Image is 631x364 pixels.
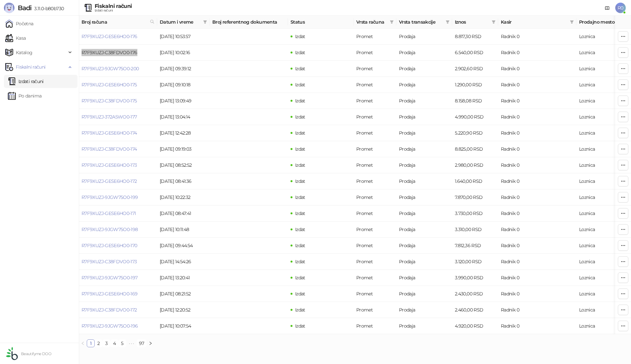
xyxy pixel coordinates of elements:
[157,125,210,141] td: [DATE] 12:42:28
[452,45,498,61] td: 6.540,00 RSD
[396,270,452,286] td: Prodaja
[79,189,157,205] td: R7F9XUZJ-9JGW75O0-199
[82,259,137,265] a: R7F9XUZJ-C38FDVO0-173
[79,109,157,125] td: R7F9XUZJ-372A5WO0-177
[79,77,157,93] td: R7F9XUZJ-GESE6HO0-175
[452,254,498,270] td: 3.120,00 RSD
[452,157,498,173] td: 2.980,00 RSD
[354,318,396,334] td: Promet
[79,125,157,141] td: R7F9XUZJ-GESE6HO0-174
[396,302,452,318] td: Prodaja
[8,75,44,88] a: Izdati računi
[498,302,576,318] td: Radnik 0
[137,339,147,347] li: 97
[5,32,26,45] a: Kasa
[452,302,498,318] td: 2.460,00 RSD
[82,50,137,55] a: R7F9XUZJ-C38FDVO0-176
[157,286,210,302] td: [DATE] 08:21:52
[354,270,396,286] td: Promet
[498,77,576,93] td: Radnik 0
[79,141,157,157] td: R7F9XUZJ-C38FDVO0-174
[354,29,396,45] td: Promet
[79,61,157,77] td: R7F9XUZJ-9JGW75O0-200
[354,286,396,302] td: Promet
[203,20,207,24] span: filter
[452,286,498,302] td: 2.430,00 RSD
[95,9,132,12] div: Izdati računi
[137,340,146,347] a: 97
[79,173,157,189] td: R7F9XUZJ-GESE6HO0-172
[81,341,85,345] span: left
[160,18,200,26] span: Datum i vreme
[354,16,396,29] th: Vrsta računa
[79,29,157,45] td: R7F9XUZJ-GESE6HO0-176
[498,93,576,109] td: Radnik 0
[570,20,574,24] span: filter
[295,50,305,55] span: Izdat
[295,82,305,88] span: Izdat
[202,17,208,27] span: filter
[157,189,210,205] td: [DATE] 10:22:32
[126,339,137,347] span: •••
[79,302,157,318] td: R7F9XUZJ-C38FDVO0-172
[82,210,136,216] a: R7F9XUZJ-GESE6HO0-171
[354,61,396,77] td: Promet
[157,109,210,125] td: [DATE] 13:04:14
[452,205,498,222] td: 3.730,00 RSD
[82,82,137,88] a: R7F9XUZJ-GESE6HO0-175
[87,340,94,347] a: 1
[396,222,452,238] td: Prodaja
[615,3,626,13] span: R0
[452,109,498,125] td: 4.990,00 RSD
[295,194,305,200] span: Izdat
[354,77,396,93] td: Promet
[82,114,137,120] a: R7F9XUZJ-372A5WO0-177
[5,17,34,30] a: Početna
[396,173,452,189] td: Prodaja
[492,20,496,24] span: filter
[354,189,396,205] td: Promet
[295,243,305,248] span: Izdat
[157,141,210,157] td: [DATE] 09:19:03
[354,125,396,141] td: Promet
[396,205,452,222] td: Prodaja
[157,157,210,173] td: [DATE] 08:52:52
[354,157,396,173] td: Promet
[157,302,210,318] td: [DATE] 12:20:52
[295,307,305,313] span: Izdat
[82,178,137,184] a: R7F9XUZJ-GESE6HO0-172
[119,340,126,347] a: 5
[210,16,288,29] th: Broj referentnog dokumenta
[5,347,18,360] img: 64x64-companyLogo-432ed541-86f2-4000-a6d6-137676e77c9d.png
[498,45,576,61] td: Radnik 0
[295,130,305,136] span: Izdat
[498,61,576,77] td: Radnik 0
[82,33,137,39] a: R7F9XUZJ-GESE6HO0-176
[16,46,33,59] span: Katalog
[396,318,452,334] td: Prodaja
[95,340,102,347] a: 2
[82,66,139,72] a: R7F9XUZJ-9JGW75O0-200
[498,109,576,125] td: Radnik 0
[157,29,210,45] td: [DATE] 10:53:57
[452,61,498,77] td: 2.902,60 RSD
[354,109,396,125] td: Promet
[295,210,305,216] span: Izdat
[82,275,138,281] a: R7F9XUZJ-9JGW75O0-197
[21,352,51,356] small: Beautifyme DOO
[354,222,396,238] td: Promet
[79,254,157,270] td: R7F9XUZJ-C38FDVO0-173
[452,238,498,254] td: 7.812,36 RSD
[396,238,452,254] td: Prodaja
[295,291,305,297] span: Izdat
[498,318,576,334] td: Radnik 0
[110,339,118,347] li: 4
[452,270,498,286] td: 3.990,00 RSD
[79,16,157,29] th: Broj računa
[396,16,452,29] th: Vrsta transakcije
[79,205,157,222] td: R7F9XUZJ-GESE6HO0-171
[295,162,305,168] span: Izdat
[396,286,452,302] td: Prodaja
[82,18,147,26] span: Broj računa
[79,339,87,347] li: Prethodna strana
